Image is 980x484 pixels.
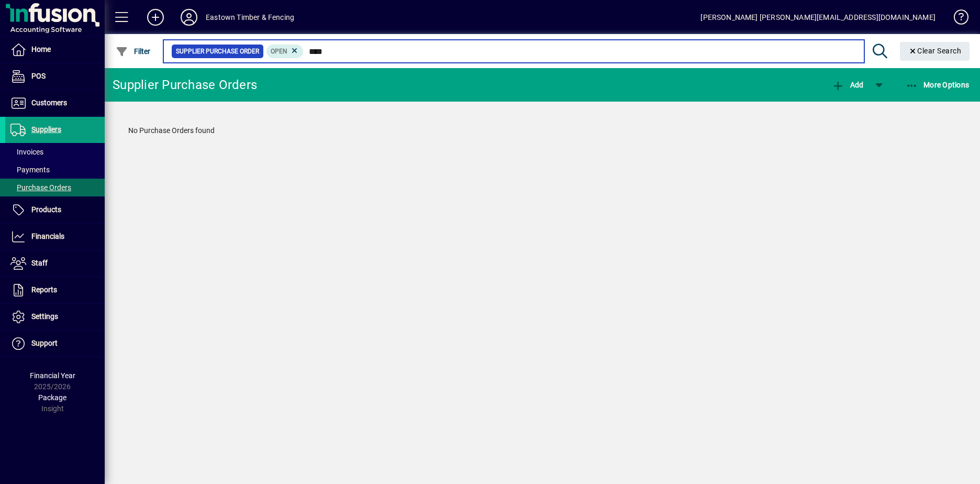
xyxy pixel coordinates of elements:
[113,42,153,61] button: Filter
[5,304,105,330] a: Settings
[10,148,43,156] span: Invoices
[5,37,105,63] a: Home
[700,9,936,26] div: [PERSON_NAME] [PERSON_NAME][EMAIL_ADDRESS][DOMAIN_NAME]
[31,98,67,107] span: Customers
[118,115,967,147] div: No Purchase Orders found
[5,197,105,223] a: Products
[31,312,58,321] span: Settings
[30,371,75,380] span: Financial Year
[206,9,294,26] div: Eastown Timber & Fencing
[5,179,105,196] a: Purchase Orders
[31,125,61,134] span: Suppliers
[31,72,46,80] span: POS
[5,277,105,303] a: Reports
[900,42,970,61] button: Clear
[908,47,962,55] span: Clear Search
[31,232,64,240] span: Financials
[38,393,66,402] span: Package
[31,259,48,267] span: Staff
[5,90,105,116] a: Customers
[832,81,863,89] span: Add
[5,224,105,250] a: Financials
[271,48,287,55] span: Open
[31,45,51,53] span: Home
[139,8,172,27] button: Add
[5,161,105,179] a: Payments
[829,75,866,94] button: Add
[903,75,972,94] button: More Options
[10,183,71,192] span: Purchase Orders
[5,143,105,161] a: Invoices
[906,81,970,89] span: More Options
[172,8,206,27] button: Profile
[113,76,257,93] div: Supplier Purchase Orders
[10,166,50,174] span: Payments
[5,63,105,90] a: POS
[946,2,967,36] a: Knowledge Base
[5,331,105,357] a: Support
[31,205,61,214] span: Products
[266,45,304,58] mat-chip: Completion Status: Open
[5,250,105,277] a: Staff
[116,47,151,56] span: Filter
[31,339,58,347] span: Support
[31,285,57,294] span: Reports
[176,46,259,57] span: Supplier Purchase Order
